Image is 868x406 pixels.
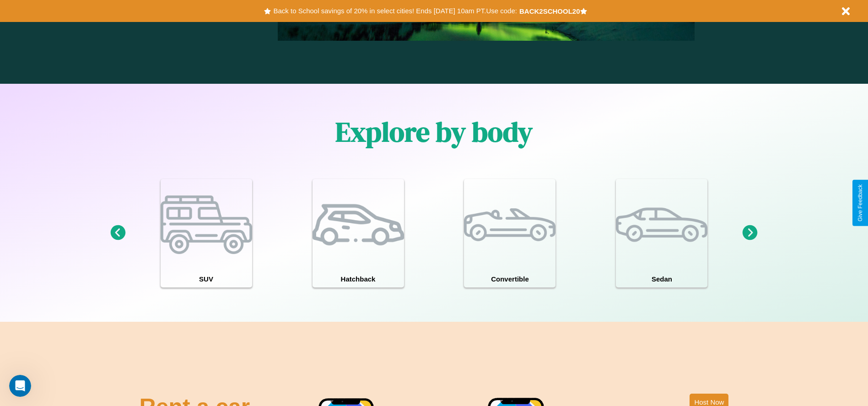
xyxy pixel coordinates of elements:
[335,113,533,151] h1: Explore by body
[313,271,404,287] h4: Hatchback
[271,5,519,17] button: Back to School savings of 20% in select cities! Ends [DATE] 10am PT.Use code:
[161,271,252,287] h4: SUV
[857,184,863,222] div: Give Feedback
[519,7,580,15] b: BACK2SCHOOL20
[464,271,555,287] h4: Convertible
[616,271,707,287] h4: Sedan
[9,375,31,397] iframe: Intercom live chat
